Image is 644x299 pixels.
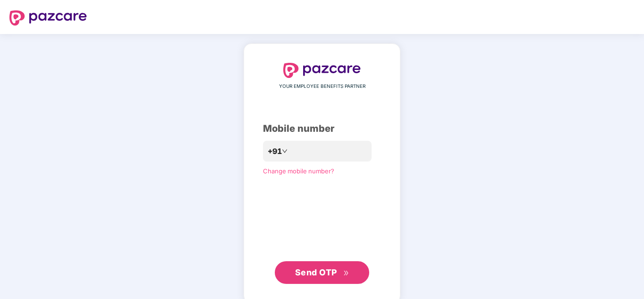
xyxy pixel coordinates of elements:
[279,83,365,90] span: YOUR EMPLOYEE BENEFITS PARTNER
[268,145,282,157] span: +91
[9,10,87,26] img: logo
[275,261,369,284] button: Send OTPdouble-right
[283,63,361,78] img: logo
[263,121,381,136] div: Mobile number
[343,270,349,276] span: double-right
[282,148,288,154] span: down
[263,167,334,175] a: Change mobile number?
[295,267,337,277] span: Send OTP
